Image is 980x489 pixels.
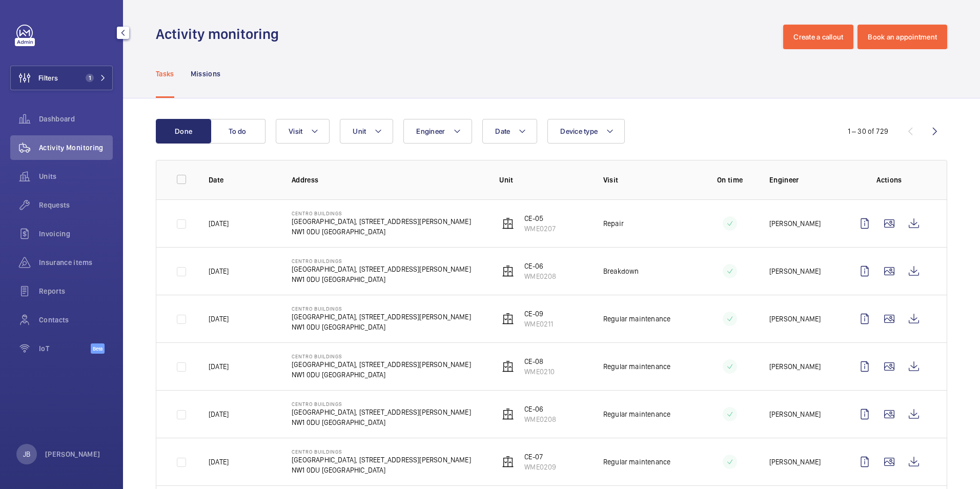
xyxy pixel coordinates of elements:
p: Unit [499,175,587,185]
p: [DATE] [209,314,229,324]
p: Regular maintenance [603,361,670,372]
button: Date [482,119,537,144]
p: Centro Buildings [292,449,471,455]
img: elevator.svg [502,265,514,277]
p: [DATE] [209,457,229,467]
span: Date [495,127,510,135]
p: NW1 0DU [GEOGRAPHIC_DATA] [292,465,471,475]
span: Insurance items [39,257,113,268]
p: WME0210 [524,366,555,377]
p: Regular maintenance [603,409,670,419]
button: Visit [276,119,330,144]
p: CE-05 [524,213,556,223]
p: Centro Buildings [292,305,471,312]
button: Device type [547,119,625,144]
img: elevator.svg [502,313,514,325]
p: [DATE] [209,361,229,372]
img: elevator.svg [502,360,514,373]
p: Regular maintenance [603,457,670,467]
p: CE-06 [524,261,556,271]
img: elevator.svg [502,408,514,420]
p: WME0208 [524,414,556,424]
p: Centro Buildings [292,258,471,264]
span: Unit [353,127,366,135]
button: Filters1 [10,66,113,90]
p: Regular maintenance [603,314,670,324]
span: Visit [289,127,302,135]
div: 1 – 30 of 729 [848,126,888,136]
p: [GEOGRAPHIC_DATA], [STREET_ADDRESS][PERSON_NAME] [292,312,471,322]
p: [PERSON_NAME] [769,266,821,276]
p: [DATE] [209,218,229,229]
p: NW1 0DU [GEOGRAPHIC_DATA] [292,417,471,427]
p: NW1 0DU [GEOGRAPHIC_DATA] [292,274,471,284]
p: Actions [852,175,926,185]
span: Device type [560,127,598,135]
p: Centro Buildings [292,401,471,407]
span: 1 [86,74,94,82]
p: Address [292,175,483,185]
span: Activity Monitoring [39,142,113,153]
button: Unit [340,119,393,144]
p: Centro Buildings [292,353,471,359]
p: NW1 0DU [GEOGRAPHIC_DATA] [292,322,471,332]
p: [DATE] [209,409,229,419]
p: WME0208 [524,271,556,281]
span: Beta [91,343,105,354]
p: [DATE] [209,266,229,276]
span: Reports [39,286,113,296]
span: IoT [39,343,91,354]
p: [PERSON_NAME] [769,457,821,467]
p: WME0209 [524,462,556,472]
img: elevator.svg [502,456,514,468]
button: Create a callout [783,25,853,49]
button: Engineer [403,119,472,144]
p: CE-08 [524,356,555,366]
button: To do [210,119,266,144]
p: Centro Buildings [292,210,471,216]
p: Date [209,175,275,185]
p: [GEOGRAPHIC_DATA], [STREET_ADDRESS][PERSON_NAME] [292,407,471,417]
p: NW1 0DU [GEOGRAPHIC_DATA] [292,227,471,237]
p: Engineer [769,175,836,185]
p: [GEOGRAPHIC_DATA], [STREET_ADDRESS][PERSON_NAME] [292,264,471,274]
span: Engineer [416,127,445,135]
p: WME0211 [524,319,553,329]
p: WME0207 [524,223,556,234]
p: CE-06 [524,404,556,414]
p: CE-09 [524,309,553,319]
p: Tasks [156,69,174,79]
button: Book an appointment [857,25,947,49]
p: [PERSON_NAME] [769,218,821,229]
h1: Activity monitoring [156,25,285,44]
p: [GEOGRAPHIC_DATA], [STREET_ADDRESS][PERSON_NAME] [292,216,471,227]
span: Contacts [39,315,113,325]
p: [PERSON_NAME] [45,449,100,459]
p: [PERSON_NAME] [769,361,821,372]
p: JB [23,449,30,459]
p: On time [707,175,753,185]
p: Missions [191,69,221,79]
p: Repair [603,218,624,229]
p: [GEOGRAPHIC_DATA], [STREET_ADDRESS][PERSON_NAME] [292,359,471,370]
span: Invoicing [39,229,113,239]
p: [PERSON_NAME] [769,409,821,419]
p: Visit [603,175,691,185]
p: CE-07 [524,452,556,462]
p: [GEOGRAPHIC_DATA], [STREET_ADDRESS][PERSON_NAME] [292,455,471,465]
button: Done [156,119,211,144]
span: Units [39,171,113,181]
span: Dashboard [39,114,113,124]
p: Breakdown [603,266,639,276]
img: elevator.svg [502,217,514,230]
span: Filters [38,73,58,83]
span: Requests [39,200,113,210]
p: [PERSON_NAME] [769,314,821,324]
p: NW1 0DU [GEOGRAPHIC_DATA] [292,370,471,380]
